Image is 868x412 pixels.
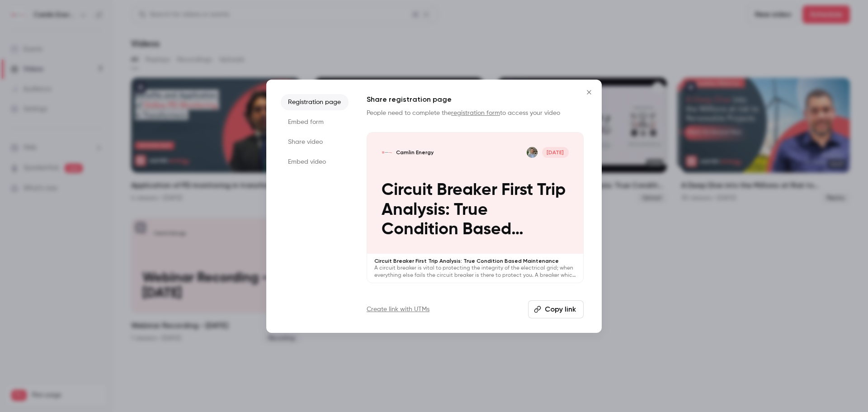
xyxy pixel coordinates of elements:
[451,110,500,116] a: registration form
[281,154,349,170] li: Embed video
[281,114,349,130] li: Embed form
[542,147,569,158] span: [DATE]
[527,147,538,158] img: Stefano Stagni
[528,300,584,318] button: Copy link
[367,94,584,105] h1: Share registration page
[281,134,349,150] li: Share video
[367,305,429,314] a: Create link with UTMs
[374,257,576,265] p: Circuit Breaker First Trip Analysis: True Condition Based Maintenance
[382,147,392,158] img: Circuit Breaker First Trip Analysis: True Condition Based Maintenance
[374,265,576,279] p: A circuit breaker is vital to protecting the integrity of the electrical grid; when everything el...
[580,83,598,101] button: Close
[281,94,349,110] li: Registration page
[367,132,584,284] a: Circuit Breaker First Trip Analysis: True Condition Based MaintenanceCamlin EnergyStefano Stagni[...
[382,180,569,239] p: Circuit Breaker First Trip Analysis: True Condition Based Maintenance
[367,109,584,118] p: People need to complete the to access your video
[396,149,434,156] p: Camlin Energy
